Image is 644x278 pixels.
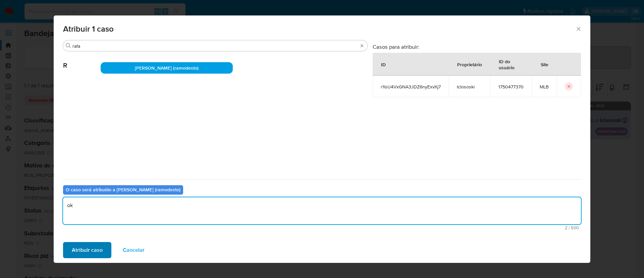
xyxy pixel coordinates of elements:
button: icon-button [565,82,573,90]
button: Fechar a janela [575,26,581,32]
button: Buscar [66,43,71,48]
h3: Casos para atribuir: [373,43,581,50]
div: ID do usuário [491,53,531,75]
span: Atribuir caso [72,243,103,257]
input: Analista de pesquisa [72,43,358,49]
div: assign-modal [54,15,590,263]
div: Site [533,56,556,72]
div: [PERSON_NAME] (ramodesto) [101,62,233,74]
span: MLB [540,84,549,90]
button: Cancelar [114,242,153,258]
span: r1lsU4VxGNA3JDZ6nyExvXj7 [381,84,441,90]
span: [PERSON_NAME] (ramodesto) [135,65,199,71]
span: Atribuir 1 caso [63,25,575,33]
span: 1750477370 [498,84,524,90]
textarea: ok [63,197,581,224]
span: Máximo 500 caracteres [65,226,579,230]
div: Proprietário [449,56,490,72]
button: Atribuir caso [63,242,111,258]
span: R [63,51,101,70]
span: lclososki [457,84,482,90]
div: ID [373,56,394,72]
button: Borrar [359,43,365,48]
span: Cancelar [123,243,145,257]
b: O caso será atribuído a [PERSON_NAME] (ramodesto) [66,186,180,193]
